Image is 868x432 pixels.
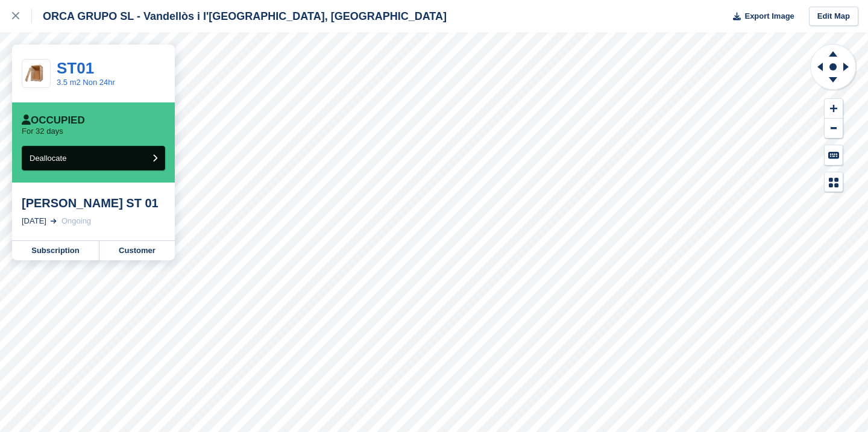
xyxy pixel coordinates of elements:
a: Edit Map [809,7,858,27]
div: [DATE] [22,215,46,227]
a: 3.5 m2 Non 24hr [57,78,115,87]
a: Customer [99,241,175,260]
span: Deallocate [30,154,66,163]
a: Subscription [12,241,99,260]
div: [PERSON_NAME] ST 01 [22,196,165,210]
div: Occupied [22,114,85,127]
button: Zoom In [825,99,843,119]
img: arrow-right-light-icn-cde0832a797a2874e46488d9cf13f60e5c3a73dbe684e267c42b8395dfbc2abf.svg [51,219,57,224]
p: For 32 days [22,127,63,136]
button: Export Image [726,7,794,27]
button: Deallocate [22,146,165,171]
span: Export Image [744,10,794,22]
button: Map Legend [825,172,843,192]
button: Keyboard Shortcuts [825,145,843,165]
div: Ongoing [61,215,91,227]
div: ORCA GRUPO SL - Vandellòs i l'[GEOGRAPHIC_DATA], [GEOGRAPHIC_DATA] [32,9,447,23]
img: 180322_timberPackaging_websiteImages_1120x763px_removalParent2.jpg [22,64,50,83]
a: ST01 [57,59,94,77]
button: Zoom Out [825,119,843,139]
